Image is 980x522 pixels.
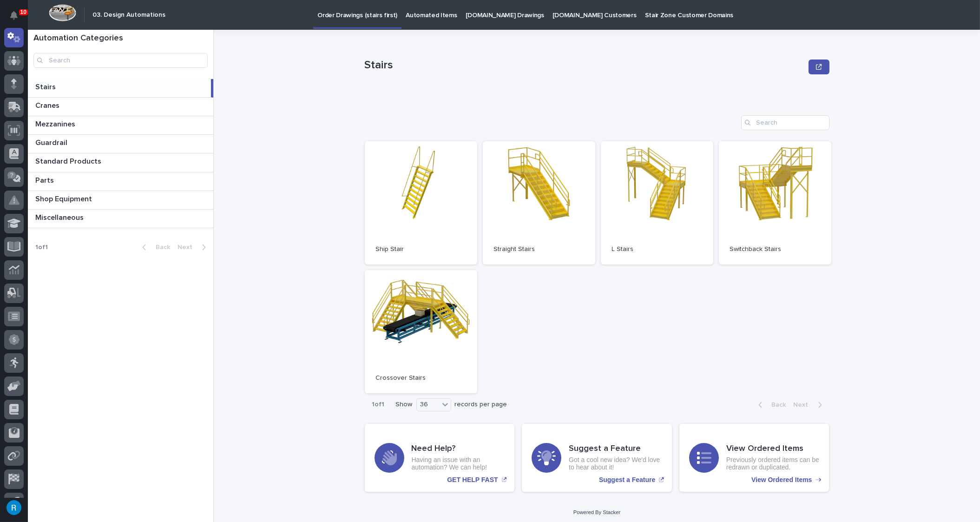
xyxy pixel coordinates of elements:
a: Powered By Stacker [573,509,620,515]
h1: Automation Categories [33,33,208,44]
p: Stairs [365,59,805,72]
a: GuardrailGuardrail [28,135,213,153]
p: Got a cool new idea? We'd love to hear about it! [569,456,662,472]
input: Search [33,53,208,68]
p: Having an issue with an automation? We can help! [412,456,505,472]
p: Suggest a Feature [599,476,655,484]
a: Shop EquipmentShop Equipment [28,191,213,210]
a: Standard ProductsStandard Products [28,153,213,172]
button: Next [790,401,829,409]
h3: Suggest a Feature [569,444,662,454]
p: Guardrail [35,137,69,147]
button: Back [751,401,790,409]
a: Switchback Stairs [719,141,831,264]
a: L Stairs [601,141,713,264]
button: Next [174,243,213,251]
p: View Ordered Items [751,476,812,484]
h3: View Ordered Items [726,444,820,454]
p: 10 [20,9,26,15]
a: MezzaninesMezzanines [28,116,213,135]
img: Workspace Logo [49,4,76,21]
p: Parts [35,174,56,185]
input: Search [741,115,829,130]
p: Switchback Stairs [730,245,820,253]
a: Ship Stair [365,141,477,264]
button: users-avatar [4,498,24,517]
div: Notifications10 [12,11,24,26]
a: Straight Stairs [483,141,595,264]
p: Standard Products [35,155,103,166]
p: Miscellaneous [35,211,86,222]
p: Show [396,401,413,409]
p: 1 of 1 [365,393,392,416]
div: 36 [417,400,439,410]
p: GET HELP FAST [447,476,498,484]
span: Back [766,402,786,408]
a: Suggest a Feature [522,424,672,492]
p: Mezzanines [35,118,77,129]
span: Next [794,402,814,408]
h2: 03. Design Automations [92,11,165,19]
button: Back [135,243,174,251]
a: GET HELP FAST [365,424,515,492]
p: Shop Equipment [35,193,94,204]
p: L Stairs [612,245,702,253]
a: StairsStairs [28,79,213,98]
a: MiscellaneousMiscellaneous [28,210,213,228]
p: Cranes [35,99,61,110]
h3: Need Help? [412,444,505,454]
p: Crossover Stairs [376,374,466,382]
span: Back [150,244,170,251]
p: 1 of 1 [28,236,55,259]
p: Previously ordered items can be redrawn or duplicated. [726,456,820,472]
span: Next [178,244,198,251]
p: Ship Stair [376,245,466,253]
button: Notifications [4,6,24,25]
a: PartsParts [28,172,213,191]
a: View Ordered Items [679,424,829,492]
p: records per page [455,401,507,409]
p: Stairs [35,81,58,92]
p: Straight Stairs [494,245,584,253]
a: Crossover Stairs [365,270,477,393]
a: CranesCranes [28,98,213,116]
